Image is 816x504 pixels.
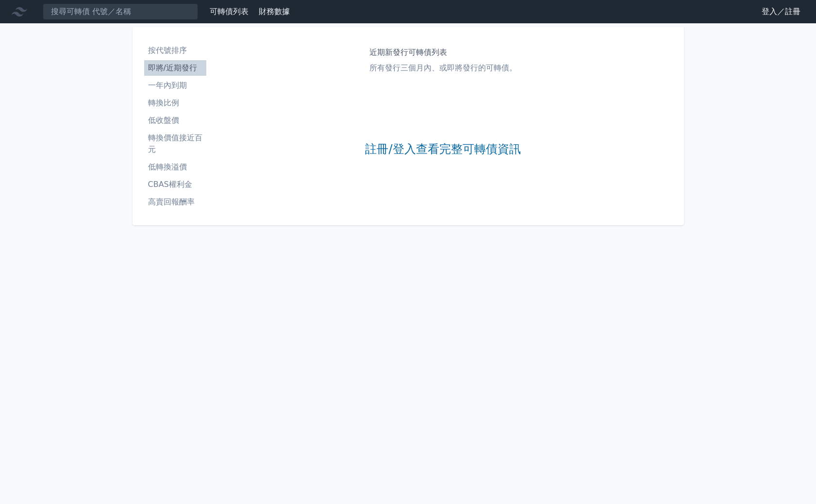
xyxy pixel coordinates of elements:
a: 註冊/登入查看完整可轉債資訊 [365,142,520,157]
a: 一年內到期 [144,78,206,93]
a: 低轉換溢價 [144,159,206,175]
li: 高賣回報酬率 [144,196,206,208]
h1: 近期新發行可轉債列表 [369,47,517,58]
li: CBAS權利金 [144,179,206,190]
input: 搜尋可轉債 代號／名稱 [43,3,198,20]
li: 低收盤價 [144,115,206,126]
li: 低轉換溢價 [144,161,206,173]
a: 轉換價值接近百元 [144,130,206,157]
li: 轉換價值接近百元 [144,132,206,155]
a: 高賣回報酬率 [144,194,206,210]
a: 低收盤價 [144,113,206,128]
li: 按代號排序 [144,45,206,56]
a: 轉換比例 [144,95,206,111]
li: 轉換比例 [144,97,206,109]
a: 財務數據 [259,7,290,16]
a: 按代號排序 [144,43,206,58]
a: 可轉債列表 [210,7,249,16]
a: 登入／註冊 [754,4,808,19]
li: 即將/近期發行 [144,62,206,74]
a: 即將/近期發行 [144,60,206,76]
p: 所有發行三個月內、或即將發行的可轉債。 [369,62,517,74]
li: 一年內到期 [144,80,206,91]
a: CBAS權利金 [144,177,206,192]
